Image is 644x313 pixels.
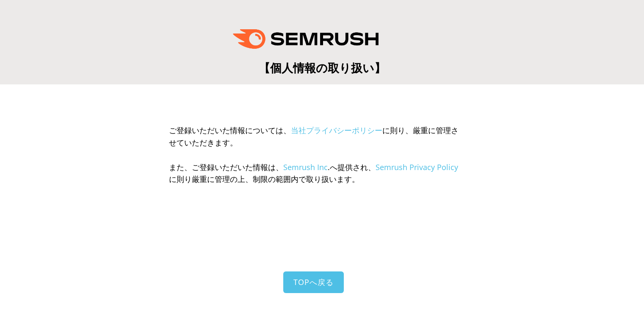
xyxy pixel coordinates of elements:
[293,277,334,287] span: TOPへ戻る
[283,271,344,293] a: TOPへ戻る
[169,162,458,184] span: また、ご登録いただいた情報は、 .へ提供され、 に則り厳重に管理の上、制限の範囲内で取り扱います。
[169,125,459,148] span: ご登録いただいた情報については、 に則り、厳重に管理させていただきます。
[259,60,386,75] span: 【個人情報の取り扱い】
[283,162,328,172] a: Semrush Inc
[291,125,382,135] a: 当社プライバシーポリシー
[376,162,458,172] a: Semrush Privacy Policy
